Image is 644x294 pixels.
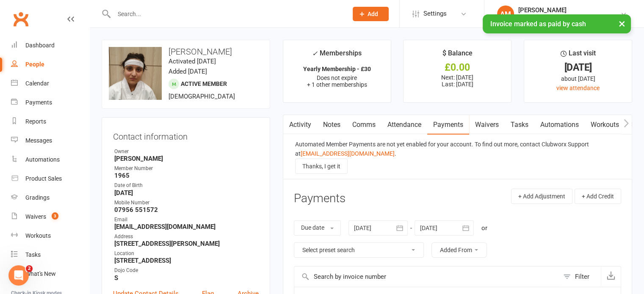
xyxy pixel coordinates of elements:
strong: S [114,274,259,282]
div: AM [497,5,514,22]
iframe: Intercom live chat [8,265,29,286]
div: Waivers [25,213,46,220]
div: $ Balance [442,48,473,63]
div: What's New [25,270,56,277]
a: Waivers 3 [11,207,89,226]
span: Add [368,11,378,17]
p: Next: [DATE] Last: [DATE] [411,74,503,88]
button: × [614,14,630,33]
div: Location [114,250,259,258]
a: Comms [346,115,381,135]
button: + Add Adjustment [511,189,572,204]
h3: Contact information [113,129,259,141]
a: Workouts [585,115,625,135]
a: Clubworx [10,8,31,30]
button: + Add Credit [575,189,621,204]
a: People [11,55,89,74]
img: image1639768702.png [109,47,162,100]
a: Automations [11,150,89,169]
div: or [481,223,487,233]
span: 2 [26,265,33,272]
div: Product Sales [25,175,62,182]
time: Added [DATE] [169,68,207,75]
div: Invoice marked as paid by cash [483,14,631,33]
a: Payments [427,115,469,135]
a: view attendance [556,85,600,91]
a: Gradings [11,188,89,207]
div: Email [114,216,259,224]
span: Active member [181,80,227,87]
div: Dojo Code [114,267,259,275]
div: Karate Academy [GEOGRAPHIC_DATA] [518,14,620,22]
div: Member Number [114,165,259,173]
div: Payments [25,99,52,106]
div: Owner [114,148,259,156]
a: Activity [283,115,317,135]
a: Product Sales [11,169,89,188]
div: Workouts [25,232,51,239]
div: £0.00 [411,63,503,72]
time: Activated [DATE] [169,58,216,65]
div: Reports [25,118,46,125]
button: Filter [559,267,601,287]
strong: [DATE] [114,189,259,197]
div: Date of Birth [114,181,259,190]
a: [EMAIL_ADDRESS][DOMAIN_NAME] [301,150,395,157]
div: Memberships [312,48,362,63]
h3: Payments [294,192,345,205]
div: Dashboard [25,42,55,49]
a: Workouts [11,226,89,245]
div: Gradings [25,194,50,201]
a: Payments [11,93,89,112]
div: Last visit [561,48,596,63]
strong: 1965 [114,172,259,179]
div: [PERSON_NAME] [518,6,620,14]
button: Thanks, I get it [295,159,348,174]
span: Settings [423,4,447,23]
button: Due date [294,220,341,236]
div: Messages [25,137,52,144]
div: Automated Member Payments are not yet enabled for your account. To find out more, contact Clubwor... [295,140,620,159]
a: Reports [11,112,89,131]
a: What's New [11,264,89,283]
div: Tasks [25,251,41,258]
strong: [STREET_ADDRESS] [114,257,259,264]
a: Dashboard [11,36,89,55]
i: ✓ [312,49,318,58]
h3: [PERSON_NAME] [109,47,263,56]
div: People [25,61,44,68]
strong: [STREET_ADDRESS][PERSON_NAME] [114,240,259,247]
div: Address [114,233,259,241]
div: Mobile Number [114,199,259,207]
strong: [PERSON_NAME] [114,155,259,162]
a: Attendance [381,115,427,135]
button: Added From [431,242,487,258]
strong: [EMAIL_ADDRESS][DOMAIN_NAME] [114,223,259,231]
a: Tasks [505,115,534,135]
input: Search... [111,8,342,20]
strong: Yearly Membership - £30 [303,66,371,72]
a: Waivers [469,115,505,135]
div: Filter [575,272,589,282]
div: [DATE] [532,63,624,72]
div: Calendar [25,80,49,87]
span: [DEMOGRAPHIC_DATA] [169,93,235,100]
button: Add [353,7,389,21]
a: Calendar [11,74,89,93]
a: Automations [534,115,585,135]
div: Automations [25,156,60,163]
a: Messages [11,131,89,150]
a: Tasks [11,245,89,264]
a: Notes [317,115,346,135]
span: Does not expire [317,74,357,81]
strong: 07956 551572 [114,206,259,214]
input: Search by invoice number [294,267,559,287]
div: about [DATE] [532,74,624,83]
span: + 1 other memberships [307,81,367,88]
span: 3 [52,212,58,220]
